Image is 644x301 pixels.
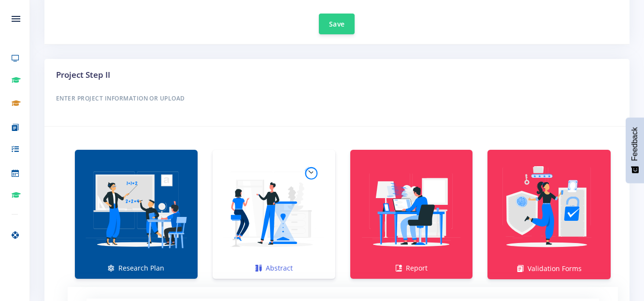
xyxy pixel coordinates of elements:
h6: Enter Project Information or Upload [56,92,618,105]
button: Save [319,14,355,34]
img: Research Plan [83,156,190,263]
a: Abstract [213,150,335,279]
span: Feedback [630,127,639,161]
a: Validation Forms [487,150,611,279]
h3: Project Step II [56,69,618,81]
button: Feedback - Show survey [626,117,644,183]
img: Validation Forms [495,156,603,263]
a: Research Plan [75,150,198,279]
img: Report [358,156,465,263]
a: Report [350,150,473,279]
img: Abstract [220,156,328,263]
